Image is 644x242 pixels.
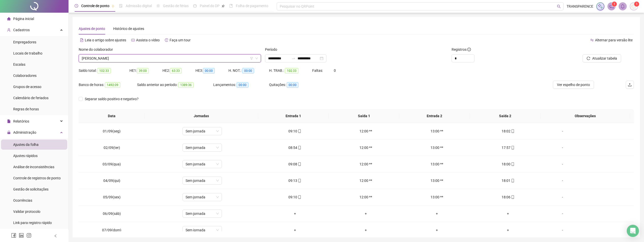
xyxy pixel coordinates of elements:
span: Registros [452,47,471,52]
span: 1492:09 [105,82,120,88]
th: Observações [540,109,630,123]
span: Faça um tour [170,38,191,42]
span: Alternar para versão lite [595,38,633,42]
span: Regras de horas [13,107,39,111]
span: down [255,57,258,60]
div: HE 3: [195,68,228,74]
span: 1 [636,2,638,6]
span: Análise de inconsistências [13,165,54,169]
span: Separar saldo positivo e negativo? [83,96,141,102]
th: Entrada 2 [399,109,470,123]
span: Sem jornada [186,127,219,135]
th: Data [79,109,144,123]
span: TRANSPARENCE [567,4,593,9]
div: HE 2: [162,68,195,74]
span: LARISSA DA SILVA [82,55,258,62]
span: 00:00 [203,68,215,74]
div: + [405,227,468,233]
div: + [476,227,539,233]
span: mobile [510,146,515,149]
span: Calendário de feriados [13,96,48,100]
span: Grupos de acesso [13,85,41,89]
span: Ajustes da folha [13,143,39,147]
span: 102:33 [285,68,299,74]
span: Sem jornada [186,226,219,234]
span: Admissão digital [126,4,152,8]
span: Assista o vídeo [136,38,160,42]
span: Ver espelho de ponto [557,82,590,88]
span: 00:00 [287,82,299,88]
span: Locais de trabalho [13,51,42,55]
span: Ajustes de ponto [79,27,105,31]
div: 09:08 [263,161,326,167]
span: Página inicial [13,17,34,21]
span: notification [609,4,614,9]
span: Administração [13,130,36,134]
span: mobile [297,146,301,149]
span: Sem jornada [186,210,219,217]
span: file-text [80,38,84,42]
div: 08:54 [263,145,326,150]
span: to [291,56,295,60]
label: Nome do colaborador [79,47,116,52]
span: left [54,234,57,238]
th: Entrada 1 [258,109,329,123]
div: 09:13 [263,178,326,183]
sup: Atualize o seu contato no menu Meus Dados [634,2,639,7]
sup: 1 [612,2,617,7]
span: Link para registro rápido [13,221,52,225]
span: mobile [510,195,515,199]
div: Banco de horas: [79,82,137,88]
div: + [334,227,397,233]
span: bell [620,4,625,9]
span: Ocorrências [13,198,32,202]
span: book [229,4,233,8]
span: Atualizar tabela [592,56,617,61]
span: mobile [297,129,301,133]
span: Escalas [13,62,25,66]
span: Histórico de ajustes [113,27,144,31]
span: Sem jornada [186,160,219,168]
span: Gestão de férias [163,4,189,8]
span: facebook [11,233,16,238]
span: 06/09(sáb) [103,212,121,216]
span: user-add [7,28,11,32]
div: - [548,227,577,233]
span: Leia o artigo sobre ajustes [85,38,126,42]
div: + [263,211,326,216]
span: info-circle [467,48,471,51]
span: filter [250,57,253,60]
span: linkedin [19,233,24,238]
span: upload [628,83,632,87]
span: youtube [131,38,135,42]
span: 07/09(dom) [102,228,121,232]
span: 05/09(sex) [103,195,121,199]
span: reload [587,57,590,60]
span: 01/09(seg) [103,129,121,133]
div: Lançamentos: [213,82,269,88]
img: sparkle-icon.fc2bf0ac1784a2077858766a79e2daf3.svg [598,4,603,9]
div: - [548,128,577,134]
th: Saída 2 [470,109,540,123]
div: 18:00 [476,161,539,167]
span: 102:33 [97,68,111,74]
div: Saldo total: [79,68,129,74]
span: pushpin [222,5,225,8]
span: mobile [510,179,515,182]
span: Colaboradores [13,74,37,78]
span: pushpin [111,5,114,8]
span: 00:00 [237,82,249,88]
div: + [263,227,326,233]
th: Jornadas [144,109,258,123]
div: Saldo anterior ao período: [137,82,213,88]
span: file-done [119,4,123,8]
span: history [165,38,168,42]
span: mobile [510,129,515,133]
span: Sem jornada [186,144,219,151]
span: clock-circle [75,4,78,8]
th: Saída 1 [329,109,399,123]
div: Quitações: [269,82,320,88]
div: 09:10 [263,128,326,134]
span: Relatórios [13,119,29,123]
span: Controle de ponto [81,4,109,8]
